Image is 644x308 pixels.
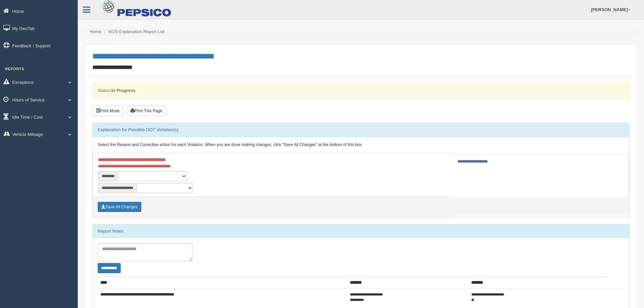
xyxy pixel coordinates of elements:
div: Status: [92,82,629,99]
strong: In Progress [111,88,136,93]
a: HOS Explanation Report List [109,29,165,34]
div: Report Notes [93,224,629,238]
button: Print Mode [92,106,123,116]
div: Explanation for Possible DOT Violation(s) [93,123,629,137]
button: Print This Page [127,106,166,116]
div: Select the Reason and Corrective action for each Violation. When you are done making changes, cli... [93,137,629,153]
a: Home [90,29,101,34]
button: Save [98,202,141,212]
button: Change Filter Options [98,263,121,273]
